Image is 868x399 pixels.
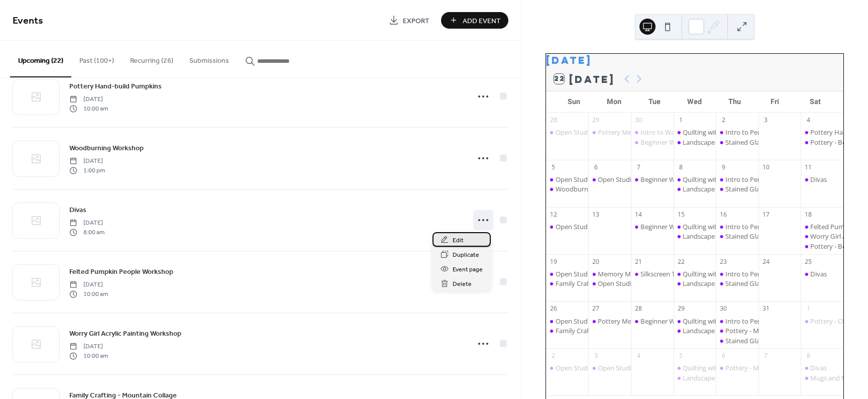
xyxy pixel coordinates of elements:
span: [DATE] [69,157,105,166]
div: Tue [634,91,675,112]
div: Quilting with [PERSON_NAME] [683,222,773,231]
div: Beginner Wheel Pottery [640,175,712,184]
div: 10 [762,163,770,171]
div: Divas [810,175,827,184]
div: 26 [549,305,558,313]
div: Landscape Watercolor Class [683,138,766,147]
div: Open Studio/Drop-In [598,279,662,288]
a: Export [381,12,437,29]
div: Pottery - Christmas Workshop [801,317,843,326]
span: Felted Pumpkin People Workshop [69,267,173,277]
div: 3 [592,352,600,360]
div: Pottery Members Meeting [598,128,677,137]
div: Intro to Pencil Art [725,269,778,278]
div: Landscape Watercolor Class [683,232,766,241]
div: 27 [592,305,600,313]
div: Stained Glass Class [716,232,758,241]
div: Mon [594,91,634,112]
div: Divas [801,269,843,278]
span: 10:00 am [69,104,108,113]
span: Duplicate [453,250,479,260]
div: Intro to Watercolor [640,128,698,137]
div: Landscape Watercolor Class [683,184,766,193]
div: Landscape Watercolor Class [674,184,716,193]
div: 29 [677,305,685,313]
div: 30 [719,305,728,313]
div: Family Crafting Board Game [556,326,640,335]
div: 16 [719,210,728,219]
div: 8 [677,163,685,171]
div: Quilting with Gloria [674,128,716,137]
div: Landscape Watercolor Class [683,279,766,288]
div: Quilting with Gloria [674,175,716,184]
a: Divas [69,204,86,216]
a: Felted Pumpkin People Workshop [69,266,173,277]
div: Family Crafting Board Game [546,326,589,335]
div: Memory Mittens Sewing Workshop [588,269,631,278]
div: Wed [675,91,715,112]
div: Open Studio/Drop-In [556,269,619,278]
div: Open Studio/Drop-In [546,175,589,184]
button: Add Event [441,12,508,29]
span: 8:00 am [69,228,104,237]
span: Divas [69,205,86,216]
div: [DATE] [546,54,843,67]
div: Intro to Pencil Art [716,128,758,137]
div: 15 [677,210,685,219]
div: Open Studio/Drop-In [546,363,589,372]
span: Worry Girl Acrylic Painting Workshop [69,329,181,339]
div: Beginner Wheel Pottery [640,222,712,231]
span: [DATE] [69,280,108,289]
div: Quilting with Gloria [674,317,716,326]
div: Landscape Watercolor Class [683,373,766,382]
div: Intro to Watercolor [631,128,674,137]
div: 2 [549,352,558,360]
div: Pottery Hand-build Pumpkins [801,128,843,137]
div: Pottery Members Meeting [588,128,631,137]
div: 31 [762,305,770,313]
div: Stained Glass Class [716,138,758,147]
div: Beginner Wheel Pottery [631,317,674,326]
div: Silkscreen Treat Bags [640,269,703,278]
div: Open Studio/Drop-In [546,128,589,137]
div: Divas [810,269,827,278]
div: Intro to Pencil Art [716,222,758,231]
div: Open Studio/Drop-In [556,222,619,231]
div: Pottery Members Meeting [588,317,631,326]
div: Beginner Wheel Pottery [631,222,674,231]
span: [DATE] [69,342,108,351]
div: Divas [810,363,827,372]
div: Stained Glass Class [716,279,758,288]
span: Add Event [463,16,501,26]
div: Worry Girl Acrylic Painting Workshop [801,232,843,241]
div: Open Studio/Drop-In [546,222,589,231]
a: Worry Girl Acrylic Painting Workshop [69,328,181,339]
span: 10:00 am [69,289,108,298]
div: Open Studio/Drop-In [598,363,662,372]
div: 14 [634,210,643,219]
div: Sun [554,91,594,112]
div: 3 [762,116,770,124]
div: Fri [755,91,795,112]
div: 13 [592,210,600,219]
div: 5 [677,352,685,360]
div: Open Studio/Drop-In [588,363,631,372]
div: Felted Pumpkin People Workshop [801,222,843,231]
div: Landscape Watercolor Class [674,279,716,288]
div: 12 [549,210,558,219]
span: 1:00 pm [69,166,105,175]
div: Quilting with [PERSON_NAME] [683,175,773,184]
div: Woodburning Workshop [556,184,630,193]
div: 8 [804,352,813,360]
div: 11 [804,163,813,171]
a: Woodburning Workshop [69,142,144,154]
div: Silkscreen Treat Bags [631,269,674,278]
div: 6 [592,163,600,171]
div: 28 [634,305,643,313]
div: Open Studio/Drop-In [556,128,619,137]
div: Family Crafting - Mountain Collage [546,279,589,288]
div: Quilting with Gloria [674,363,716,372]
span: 10:00 am [69,351,108,360]
div: Open Studio/Drop-In [556,175,619,184]
div: Intro to Pencil Art [716,175,758,184]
